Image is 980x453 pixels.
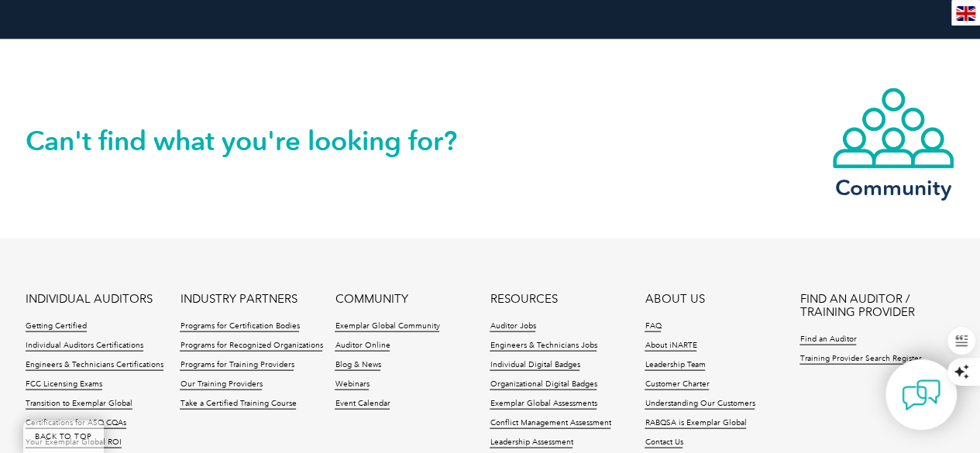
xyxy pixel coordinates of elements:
[335,379,369,390] a: Webinars
[23,420,104,453] a: BACK TO TOP
[26,379,102,390] a: FCC Licensing Exams
[490,293,557,306] a: RESOURCES
[490,399,597,410] a: Exemplar Global Assessments
[335,293,407,306] a: COMMUNITY
[645,321,661,332] a: FAQ
[335,341,390,352] a: Auditor Online
[490,438,573,448] a: Leadership Assessment
[180,379,262,390] a: Our Training Providers
[645,399,755,410] a: Understanding Our Customers
[645,341,696,352] a: About iNARTE
[180,321,299,332] a: Programs for Certification Bodies
[180,360,294,371] a: Programs for Training Providers
[645,360,705,371] a: Leadership Team
[645,379,709,390] a: Customer Charter
[26,399,132,410] a: Transition to Exemplar Global
[645,438,683,448] a: Contact Us
[799,354,921,365] a: Training Provider Search Register
[335,321,439,332] a: Exemplar Global Community
[180,341,322,352] a: Programs for Recognized Organizations
[26,321,87,332] a: Getting Certified
[831,178,955,197] h3: Community
[490,418,610,429] a: Conflict Management Assessment
[180,399,296,410] a: Take a Certified Training Course
[490,379,597,390] a: Organizational Digital Badges
[490,341,597,352] a: Engineers & Technicians Jobs
[831,87,955,197] a: Community
[335,360,380,371] a: Blog & News
[645,418,746,429] a: RABQSA is Exemplar Global
[26,360,163,371] a: Engineers & Technicians Certifications
[26,293,153,306] a: INDIVIDUAL AUDITORS
[799,335,856,345] a: Find an Auditor
[26,418,126,429] a: Certifications for ASQ CQAs
[799,293,954,319] a: FIND AN AUDITOR / TRAINING PROVIDER
[26,341,143,352] a: Individual Auditors Certifications
[490,321,535,332] a: Auditor Jobs
[180,293,297,306] a: INDUSTRY PARTNERS
[645,293,704,306] a: ABOUT US
[490,360,579,371] a: Individual Digital Badges
[335,399,390,410] a: Event Calendar
[956,6,975,21] img: en
[831,87,955,170] img: icon-community.webp
[902,376,940,414] img: contact-chat.png
[26,129,490,153] h2: Can't find what you're looking for?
